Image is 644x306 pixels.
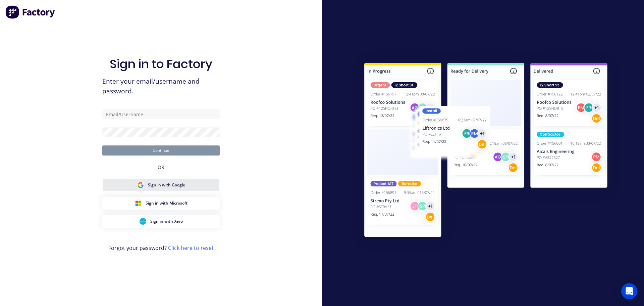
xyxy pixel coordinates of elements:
img: Factory [5,5,56,19]
img: Google Sign in [137,182,144,188]
span: Sign in with Google [148,182,185,188]
h1: Sign in to Factory [110,57,212,71]
img: Microsoft Sign in [135,200,142,207]
div: Open Intercom Messenger [621,283,637,299]
button: Xero Sign inSign in with Xero [102,215,220,228]
div: OR [158,156,164,179]
img: Sign in [350,49,622,253]
a: Click here to reset [168,244,214,252]
span: Sign in with Microsoft [146,200,187,206]
button: Microsoft Sign inSign in with Microsoft [102,197,220,210]
button: Continue [102,145,220,156]
input: Email/Username [102,109,220,119]
span: Enter your email/username and password. [102,77,220,96]
span: Sign in with Xero [150,218,183,224]
button: Google Sign inSign in with Google [102,179,220,191]
span: Forgot your password? [108,244,214,252]
img: Xero Sign in [140,218,146,225]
